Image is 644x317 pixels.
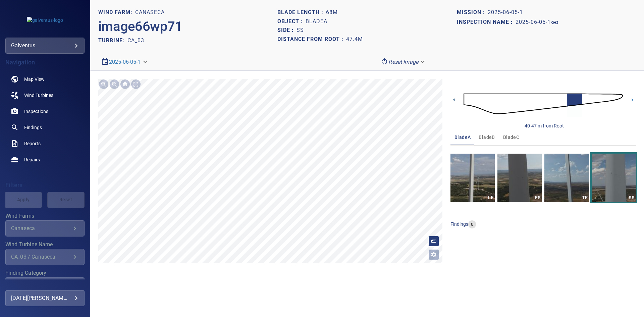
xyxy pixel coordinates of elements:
[457,9,488,16] h1: Mission :
[457,19,516,25] h1: Inspection name :
[120,79,130,90] div: Go home
[5,152,85,168] a: repairs noActive
[503,133,519,142] span: bladeC
[11,225,71,231] div: Canaseca
[98,37,127,44] h2: TURBINE:
[130,79,141,90] div: Toggle full page
[5,38,85,54] div: galventus
[544,154,589,202] a: TE
[5,270,85,276] label: Finding Category
[581,194,589,202] div: TE
[98,18,182,35] h2: image66wp71
[497,154,542,202] a: PS
[5,103,85,119] a: inspections noActive
[24,156,40,163] span: Repairs
[5,71,85,87] a: map noActive
[5,87,85,103] a: windturbines noActive
[11,254,71,260] div: CA_03 / Canaseca
[533,194,542,202] div: PS
[464,85,623,123] img: d
[27,17,63,23] img: galventus-logo
[24,76,45,83] span: Map View
[346,36,363,43] h1: 47.4m
[98,79,109,90] div: Zoom in
[628,194,636,202] div: SS
[297,27,304,34] h1: SS
[277,36,346,43] h1: Distance from root :
[479,133,495,142] span: bladeB
[468,221,476,228] span: 0
[326,9,338,16] h1: 68m
[277,18,306,25] h1: Object :
[5,249,85,265] div: Wind Turbine Name
[11,40,79,51] div: galventus
[525,122,564,129] div: 40-47 m from Root
[378,56,429,68] div: Reset Image
[24,108,48,115] span: Inspections
[109,59,141,65] a: 2025-06-05-1
[5,136,85,152] a: reports noActive
[5,277,85,294] div: Finding Category
[516,18,559,27] a: 2025-06-05-1
[5,182,85,189] h4: Filters
[11,293,79,304] div: [DATE][PERSON_NAME]
[5,119,85,136] a: findings noActive
[127,37,144,44] h2: CA_03
[98,9,135,16] h1: WIND FARM:
[306,18,327,25] h1: bladeA
[277,27,297,34] h1: Side :
[277,9,326,16] h1: Blade length :
[135,9,165,16] h1: Canaseca
[24,140,41,147] span: Reports
[5,59,85,66] h4: Navigation
[98,56,152,68] div: 2025-06-05-1
[450,154,495,202] a: LE
[488,9,523,16] h1: 2025-06-05-1
[454,133,471,142] span: bladeA
[516,19,551,25] h1: 2025-06-05-1
[450,221,468,227] span: findings
[5,213,85,219] label: Wind Farms
[388,59,418,65] em: Reset Image
[486,194,495,202] div: LE
[592,154,636,202] a: SS
[24,124,42,131] span: Findings
[428,249,439,260] button: Open image filters and tagging options
[5,220,85,236] div: Wind Farms
[24,92,53,99] span: Wind Turbines
[5,242,85,247] label: Wind Turbine Name
[109,79,120,90] div: Zoom out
